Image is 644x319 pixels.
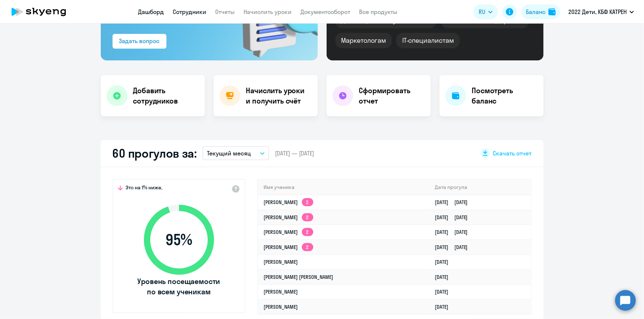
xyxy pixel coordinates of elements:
span: Скачать отчет [493,149,532,157]
div: Баланс [526,7,545,16]
th: Дата прогула [429,180,531,195]
a: [DATE] [435,274,454,280]
a: Документооборот [301,8,351,15]
h2: 60 прогулов за: [113,146,197,161]
app-skyeng-badge: 2 [302,228,313,236]
div: IT-специалистам [396,33,460,48]
a: [PERSON_NAME]2 [264,199,313,206]
th: Имя ученика [258,180,429,195]
h4: Добавить сотрудников [133,85,199,106]
a: [DATE] [435,288,454,295]
a: [DATE] [435,259,454,265]
a: [PERSON_NAME] [264,288,298,295]
a: [PERSON_NAME]2 [264,214,313,221]
a: [PERSON_NAME]2 [264,244,313,250]
a: Отчеты [216,8,235,15]
div: Задать вопрос [119,36,160,45]
span: [DATE] — [DATE] [275,149,314,157]
p: Текущий месяц [207,149,251,158]
img: balance [548,8,556,15]
a: [DATE][DATE] [435,244,474,250]
a: [DATE] [435,304,454,310]
h4: Посмотреть баланс [472,85,538,106]
a: [PERSON_NAME] [PERSON_NAME] [264,274,334,280]
a: [DATE][DATE] [435,214,474,221]
a: [PERSON_NAME] [264,304,298,310]
span: RU [479,7,485,16]
a: [DATE][DATE] [435,199,474,206]
h4: Начислить уроки и получить счёт [246,85,310,106]
button: RU [473,4,498,19]
button: Текущий месяц [203,146,269,160]
app-skyeng-badge: 2 [302,243,313,251]
p: 2022 Дети, КБФ КАТРЕН [568,7,627,16]
span: 95 % [137,231,221,249]
a: [PERSON_NAME]2 [264,229,313,235]
a: Дашборд [138,8,164,15]
app-skyeng-badge: 2 [302,198,313,206]
a: [DATE][DATE] [435,229,474,235]
span: Это на 1% ниже, [126,184,163,193]
h4: Сформировать отчет [359,85,425,106]
a: Начислить уроки [244,8,292,15]
a: Сотрудники [173,8,207,15]
a: [PERSON_NAME] [264,259,298,265]
button: 2022 Дети, КБФ КАТРЕН [565,3,638,21]
app-skyeng-badge: 2 [302,213,313,221]
button: Задать вопрос [113,34,166,49]
div: Маркетологам [335,33,392,48]
span: Уровень посещаемости по всем ученикам [137,276,221,297]
a: Все продукты [359,8,398,15]
button: Балансbalance [521,4,560,19]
